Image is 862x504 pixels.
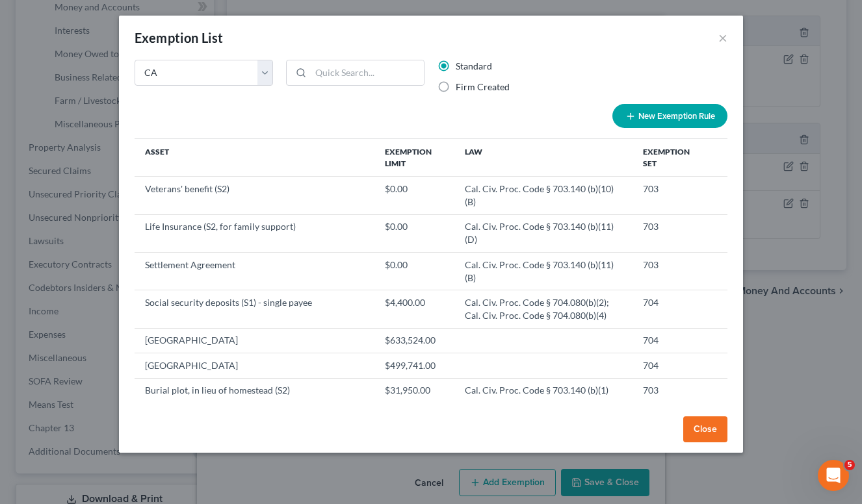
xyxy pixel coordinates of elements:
button: New Exemption Rule [612,104,727,128]
th: Asset [135,139,374,177]
td: $633,524.00 [374,328,454,353]
td: Burial plot, in lieu of homestead (S2) [135,378,374,403]
label: Standard [456,60,492,73]
button: Close [683,416,727,442]
span: 5 [844,460,855,470]
td: 704 [633,290,707,328]
button: × [718,30,727,45]
td: [GEOGRAPHIC_DATA] [135,353,374,378]
td: Cal. Civ. Proc. Code § 703.140 (b)(11)(B) [454,252,633,290]
th: Exemption Limit [374,139,454,177]
td: [GEOGRAPHIC_DATA] [135,328,374,353]
td: 703 [633,214,707,252]
td: 703 [633,378,707,403]
iframe: Intercom live chat [818,460,849,491]
th: Law [454,139,633,177]
label: Firm Created [456,81,510,94]
td: $0.00 [374,252,454,290]
input: Quick Search... [311,60,424,85]
td: Settlement Agreement [135,252,374,290]
div: Exemption List [135,29,224,47]
td: $31,950.00 [374,378,454,403]
td: 704 [633,328,707,353]
td: 703 [633,177,707,214]
td: Cal. Civ. Proc. Code § 704.080(b)(2); Cal. Civ. Proc. Code § 704.080(b)(4) [454,290,633,328]
td: Veterans' benefit (S2) [135,177,374,214]
th: Exemption Set [633,139,707,177]
td: Cal. Civ. Proc. Code § 703.140 (b)(10)(B) [454,177,633,214]
td: $0.00 [374,214,454,252]
td: Social security deposits (S1) - single payee [135,290,374,328]
td: $499,741.00 [374,353,454,378]
td: Cal. Civ. Proc. Code § 703.140 (b)(1) [454,378,633,403]
td: $4,400.00 [374,290,454,328]
td: 704 [633,353,707,378]
td: 703 [633,252,707,290]
td: $0.00 [374,177,454,214]
td: Cal. Civ. Proc. Code § 703.140 (b)(11)(D) [454,214,633,252]
td: Life Insurance (S2, for family support) [135,214,374,252]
